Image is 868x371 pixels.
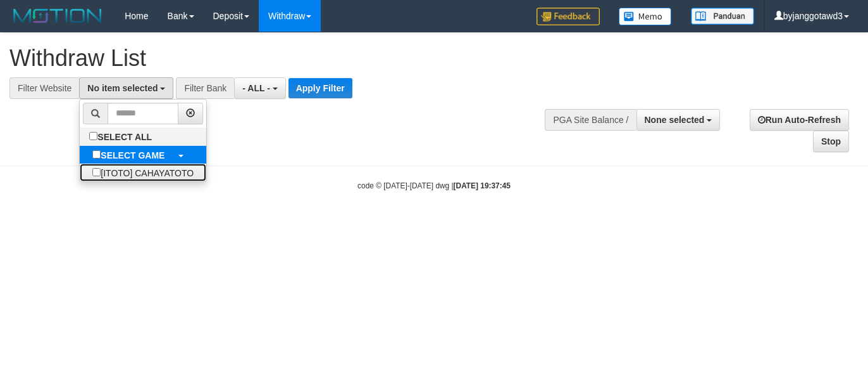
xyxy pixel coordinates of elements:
label: SELECT ALL [80,127,164,145]
a: SELECT GAME [80,146,206,164]
a: Run Auto-Refresh [750,109,849,131]
input: SELECT GAME [92,150,101,159]
img: Feedback.jpg [536,8,600,25]
span: No item selected [87,83,158,93]
button: No item selected [79,77,173,99]
img: Button%20Memo.svg [619,8,672,25]
b: SELECT GAME [101,150,164,160]
button: Apply Filter [288,78,352,98]
a: Stop [813,131,849,152]
div: Filter Website [9,77,79,99]
span: - ALL - [242,83,270,93]
strong: [DATE] 19:37:45 [454,181,511,190]
input: SELECT ALL [89,132,97,140]
h1: Withdraw List [9,46,566,71]
img: panduan.png [691,8,754,25]
button: - ALL - [234,77,285,99]
small: code © [DATE]-[DATE] dwg | [357,181,511,190]
span: None selected [645,115,705,125]
img: MOTION_logo.png [9,6,106,25]
label: [ITOTO] CAHAYATOTO [80,164,206,181]
button: None selected [636,109,721,131]
input: [ITOTO] CAHAYATOTO [92,168,101,176]
div: Filter Bank [176,77,234,99]
div: PGA Site Balance / [545,109,636,131]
